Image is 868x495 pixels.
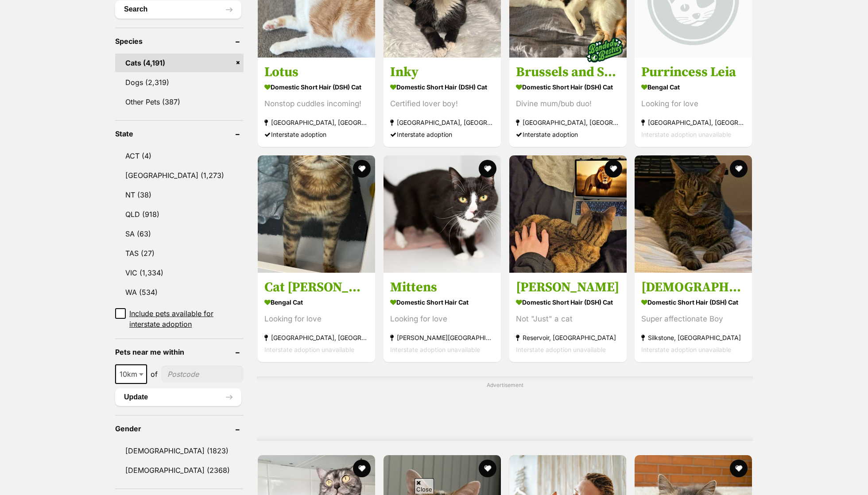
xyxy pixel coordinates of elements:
a: [PERSON_NAME] Domestic Short Hair (DSH) Cat Not "Just" a cat Reservoir, [GEOGRAPHIC_DATA] Interst... [509,272,627,362]
input: postcode [161,366,244,383]
a: [GEOGRAPHIC_DATA] (1,273) [115,166,244,185]
strong: [GEOGRAPHIC_DATA], [GEOGRAPHIC_DATA] [264,116,368,128]
button: favourite [479,160,496,178]
a: Include pets available for interstate adoption [115,308,244,329]
header: Pets near me within [115,348,244,356]
div: Interstate adoption [264,128,368,140]
button: favourite [353,160,371,178]
h3: [DEMOGRAPHIC_DATA] [641,279,745,296]
span: Interstate adoption unavailable [516,346,606,353]
a: QLD (918) [115,205,244,224]
div: Interstate adoption [516,128,620,140]
h3: Mittens [390,279,494,296]
a: Lotus Domestic Short Hair (DSH) Cat Nonstop cuddles incoming! [GEOGRAPHIC_DATA], [GEOGRAPHIC_DATA... [258,57,375,147]
strong: [GEOGRAPHIC_DATA], [GEOGRAPHIC_DATA] [264,332,368,344]
strong: Domestic Short Hair Cat [390,296,494,309]
a: ACT (4) [115,147,244,165]
span: Interstate adoption unavailable [641,346,731,353]
strong: Domestic Short Hair (DSH) Cat [516,81,620,93]
a: NT (38) [115,186,244,204]
strong: Domestic Short Hair (DSH) Cat [264,81,368,93]
div: Nonstop cuddles incoming! [264,98,368,110]
button: favourite [730,160,748,178]
a: TAS (27) [115,244,244,263]
div: Certified lover boy! [390,98,494,110]
strong: Domestic Short Hair (DSH) Cat [390,81,494,93]
img: Cat Damon - Bengal Cat [258,155,375,273]
div: Looking for love [641,98,745,110]
a: Other Pets (387) [115,93,244,111]
strong: Silkstone, [GEOGRAPHIC_DATA] [641,332,745,344]
button: Search [115,0,241,18]
a: WA (534) [115,283,244,302]
h3: Lotus [264,64,368,81]
strong: Domestic Short Hair (DSH) Cat [641,296,745,309]
div: Divine mum/bub duo! [516,98,620,110]
span: 10km [115,364,147,384]
a: [DEMOGRAPHIC_DATA] (1823) [115,441,244,460]
span: 10km [116,368,146,380]
span: of [151,369,158,379]
strong: Domestic Short Hair (DSH) Cat [516,296,620,309]
span: Interstate adoption unavailable [641,131,731,138]
h3: Brussels and Sprout [516,64,620,81]
a: Brussels and Sprout Domestic Short Hair (DSH) Cat Divine mum/bub duo! [GEOGRAPHIC_DATA], [GEOGRAP... [509,57,627,147]
button: favourite [479,460,496,477]
h3: Purrincess Leia [641,64,745,81]
a: Dogs (2,319) [115,73,244,92]
a: Purrincess Leia Bengal Cat Looking for love [GEOGRAPHIC_DATA], [GEOGRAPHIC_DATA] Interstate adopt... [635,57,752,147]
div: Super affectionate Boy [641,313,745,325]
img: bonded besties [582,28,626,72]
button: favourite [730,460,748,477]
strong: [GEOGRAPHIC_DATA], [GEOGRAPHIC_DATA] [641,116,745,128]
div: Interstate adoption [390,128,494,140]
button: Update [115,388,241,406]
div: Not "Just" a cat [516,313,620,325]
a: [DEMOGRAPHIC_DATA] (2368) [115,461,244,480]
div: Looking for love [264,313,368,325]
a: Inky Domestic Short Hair (DSH) Cat Certified lover boy! [GEOGRAPHIC_DATA], [GEOGRAPHIC_DATA] Inte... [384,57,501,147]
header: Species [115,37,244,45]
img: Sasha - Domestic Short Hair (DSH) Cat [509,155,627,273]
div: Advertisement [257,376,753,441]
img: Mittens - Domestic Short Hair Cat [384,155,501,273]
strong: [PERSON_NAME][GEOGRAPHIC_DATA], [GEOGRAPHIC_DATA] [390,332,494,344]
header: State [115,130,244,138]
div: Looking for love [390,313,494,325]
a: Mittens Domestic Short Hair Cat Looking for love [PERSON_NAME][GEOGRAPHIC_DATA], [GEOGRAPHIC_DATA... [384,272,501,362]
h3: [PERSON_NAME] [516,279,620,296]
strong: Reservoir, [GEOGRAPHIC_DATA] [516,332,620,344]
button: favourite [353,460,371,477]
a: Cats (4,191) [115,54,244,72]
strong: Bengal Cat [264,296,368,309]
span: Include pets available for interstate adoption [129,308,244,329]
strong: Bengal Cat [641,81,745,93]
header: Gender [115,425,244,433]
strong: [GEOGRAPHIC_DATA], [GEOGRAPHIC_DATA] [390,116,494,128]
h3: Cat [PERSON_NAME] [264,279,368,296]
a: Cat [PERSON_NAME] Bengal Cat Looking for love [GEOGRAPHIC_DATA], [GEOGRAPHIC_DATA] Interstate ado... [258,272,375,362]
img: Zeus - Domestic Short Hair (DSH) Cat [635,155,752,273]
span: Close [415,478,434,494]
h3: Inky [390,64,494,81]
span: Interstate adoption unavailable [390,346,480,353]
a: [DEMOGRAPHIC_DATA] Domestic Short Hair (DSH) Cat Super affectionate Boy Silkstone, [GEOGRAPHIC_DA... [635,272,752,362]
a: SA (63) [115,224,244,243]
button: favourite [604,160,622,178]
a: VIC (1,334) [115,263,244,282]
strong: [GEOGRAPHIC_DATA], [GEOGRAPHIC_DATA] [516,116,620,128]
span: Interstate adoption unavailable [264,346,354,353]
